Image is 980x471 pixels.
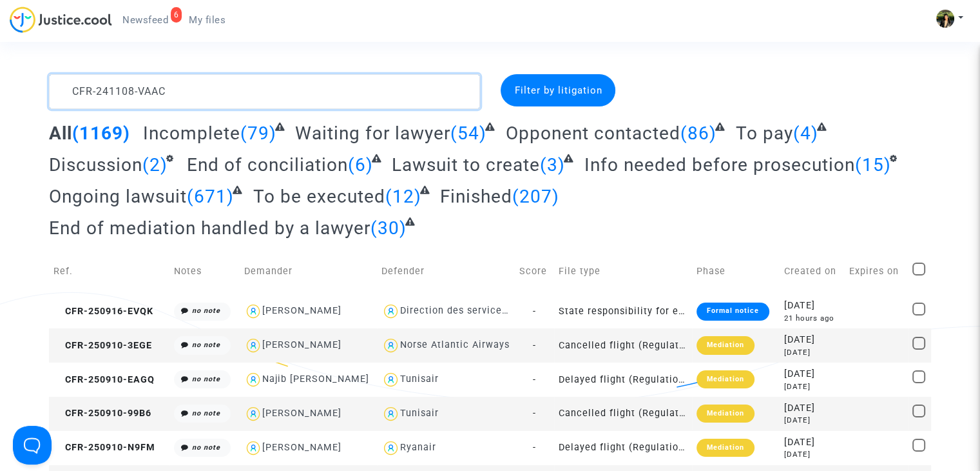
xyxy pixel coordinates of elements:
[381,336,400,355] img: icon-user.svg
[784,347,841,358] div: [DATE]
[244,405,263,423] img: icon-user.svg
[697,336,754,354] div: Mediation
[192,443,220,452] i: no note
[440,186,512,207] span: Finished
[540,154,565,175] span: (3)
[400,408,439,419] div: Tunisair
[584,154,855,175] span: Info needed before prosecution
[244,439,263,457] img: icon-user.svg
[192,375,220,383] i: no note
[381,370,400,389] img: icon-user.svg
[244,302,263,321] img: icon-user.svg
[784,367,841,381] div: [DATE]
[192,306,220,315] i: no note
[187,154,348,175] span: End of conciliation
[533,408,536,419] span: -
[533,340,536,351] span: -
[554,328,692,363] td: Cancelled flight (Regulation EC 261/2004)
[53,306,153,317] span: CFR-250916-EVQK
[262,339,341,350] div: [PERSON_NAME]
[49,248,169,294] td: Ref.
[53,408,151,419] span: CFR-250910-99B6
[533,442,536,453] span: -
[533,374,536,385] span: -
[262,408,341,419] div: [PERSON_NAME]
[244,336,263,355] img: icon-user.svg
[262,305,341,316] div: [PERSON_NAME]
[171,7,182,23] div: 6
[53,374,155,385] span: CFR-250910-EAGQ
[697,439,754,457] div: Mediation
[377,248,515,294] td: Defender
[784,449,841,460] div: [DATE]
[506,123,680,144] span: Opponent contacted
[554,294,692,328] td: State responsibility for excessive delays in the administration of justice
[72,123,130,144] span: (1169)
[49,186,187,207] span: Ongoing lawsuit
[53,442,155,453] span: CFR-250910-N9FM
[112,10,178,30] a: 6Newsfeed
[697,405,754,423] div: Mediation
[533,306,536,317] span: -
[49,154,142,175] span: Discussion
[262,442,341,453] div: [PERSON_NAME]
[784,401,841,416] div: [DATE]
[784,415,841,426] div: [DATE]
[381,302,400,321] img: icon-user.svg
[381,405,400,423] img: icon-user.svg
[370,217,407,239] span: (30)
[514,85,602,96] span: Filter by litigation
[192,409,220,417] i: no note
[515,248,554,294] td: Score
[192,341,220,349] i: no note
[554,397,692,431] td: Cancelled flight (Regulation EC 261/2004)
[189,14,226,26] span: My files
[53,340,152,351] span: CFR-250910-3EGE
[10,6,112,33] img: jc-logo.svg
[122,14,168,26] span: Newsfeed
[784,436,841,450] div: [DATE]
[793,123,818,144] span: (4)
[554,248,692,294] td: File type
[400,442,436,453] div: Ryanair
[49,123,72,144] span: All
[262,374,369,385] div: Najib [PERSON_NAME]
[784,333,841,347] div: [DATE]
[187,186,234,207] span: (671)
[450,123,486,144] span: (54)
[680,123,716,144] span: (86)
[244,370,263,389] img: icon-user.svg
[253,186,385,207] span: To be executed
[240,248,378,294] td: Demander
[697,370,754,388] div: Mediation
[692,248,780,294] td: Phase
[400,305,758,316] div: Direction des services judiciaires du Ministère de la Justice - Bureau FIP4
[554,363,692,397] td: Delayed flight (Regulation EC 261/2004)
[512,186,559,207] span: (207)
[936,10,954,28] img: ACg8ocIHv2cjDDKoFJhKpOjfbZYKSpwDZ1OyqKQUd1LFOvruGOPdCw=s96-c
[554,431,692,465] td: Delayed flight (Regulation EC 261/2004)
[178,10,236,30] a: My files
[348,154,373,175] span: (6)
[855,154,891,175] span: (15)
[697,303,769,321] div: Formal notice
[400,374,439,385] div: Tunisair
[385,186,421,207] span: (12)
[295,123,450,144] span: Waiting for lawyer
[169,248,240,294] td: Notes
[240,123,276,144] span: (79)
[400,339,510,350] div: Norse Atlantic Airways
[381,439,400,457] img: icon-user.svg
[49,217,370,239] span: End of mediation handled by a lawyer
[784,381,841,392] div: [DATE]
[392,154,540,175] span: Lawsuit to create
[784,313,841,324] div: 21 hours ago
[784,299,841,313] div: [DATE]
[780,248,845,294] td: Created on
[13,426,52,465] iframe: Help Scout Beacon - Open
[735,123,793,144] span: To pay
[142,154,168,175] span: (2)
[845,248,907,294] td: Expires on
[143,123,240,144] span: Incomplete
